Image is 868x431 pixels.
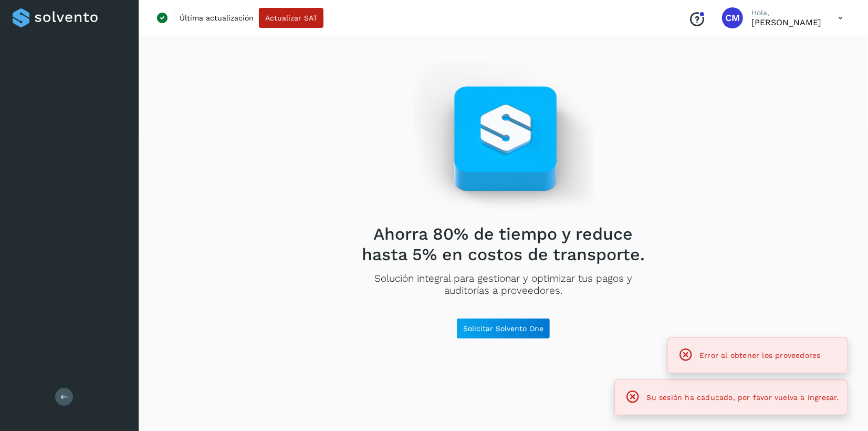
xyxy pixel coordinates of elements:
[354,273,653,297] p: Solución integral para gestionar y optimizar tus pagos y auditorías a proveedores.
[463,325,543,332] span: Solicitar Solvento One
[259,8,323,28] button: Actualizar SAT
[751,17,821,27] p: Cynthia Mendoza
[699,351,821,360] span: Error al obtener los proveedores
[354,224,653,264] h2: Ahorra 80% de tiempo y reduce hasta 5% en costos de transporte.
[751,8,821,17] p: Hola,
[413,61,594,215] img: Empty state image
[456,318,550,339] button: Solicitar Solvento One
[265,14,317,22] span: Actualizar SAT
[180,13,254,23] p: Última actualización
[647,393,839,402] span: Su sesión ha caducado, por favor vuelva a ingresar.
